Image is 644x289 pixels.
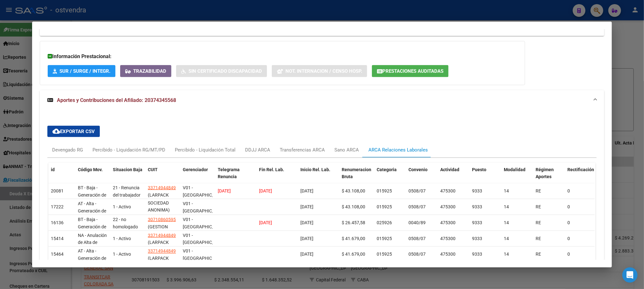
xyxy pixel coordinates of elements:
[215,163,257,191] datatable-header-cell: Telegrama Renuncia
[567,220,570,225] span: 0
[183,233,226,245] span: V01 - [GEOGRAPHIC_DATA]
[408,252,426,257] span: 0508/07
[374,163,406,191] datatable-header-cell: Categoria
[339,163,374,191] datatable-header-cell: Renumeracion Bruta
[342,167,371,179] span: Renumeracion Bruta
[377,188,392,193] span: 015925
[536,252,541,257] span: RE
[175,146,236,153] div: Percibido - Liquidación Total
[408,167,428,172] span: Convenio
[148,256,170,276] span: (LARPACK SOCIEDAD ANONIMA)
[504,167,525,172] span: Modalidad
[472,188,482,193] span: 9333
[133,69,166,74] span: Trazabilidad
[52,129,95,134] span: Exportar CSV
[408,188,426,193] span: 0508/07
[342,252,365,257] span: $ 41.679,00
[183,217,226,229] span: V01 - [GEOGRAPHIC_DATA]
[533,163,565,191] datatable-header-cell: Régimen Aportes
[78,217,106,237] span: BT - Baja - Generación de Clave
[40,90,604,111] mat-expansion-panel-header: Aportes y Contribuciones del Afiliado: 20374345568
[382,69,443,74] span: Prestaciones Auditadas
[78,233,107,252] span: NA - Anulación de Alta de trabajador
[501,163,533,191] datatable-header-cell: Modalidad
[567,204,570,209] span: 0
[440,236,456,241] span: 475300
[536,167,554,179] span: Régimen Aportes
[183,167,208,172] span: Gerenciador
[148,224,177,251] span: (GESTION LOGISTICA Y DISTRIBUCION S.A.)
[183,201,226,213] span: V01 - [GEOGRAPHIC_DATA]
[51,252,64,257] span: 15464
[180,163,215,191] datatable-header-cell: Gerenciador
[408,220,426,225] span: 0040/89
[78,249,106,268] span: AT - Alta - Generación de clave
[440,204,456,209] span: 475300
[148,217,176,222] span: 30710860595
[113,185,140,226] span: 21 - Renuncia del trabajador / ART.240 - LCT / ART.64 Inc.a) L22248 y otras
[188,69,262,74] span: Sin Certificado Discapacidad
[298,163,339,191] datatable-header-cell: Inicio Rel. Lab.
[176,65,267,77] button: Sin Certificado Discapacidad
[536,204,541,209] span: RE
[440,220,456,225] span: 475300
[113,167,142,172] span: Situacion Baja
[78,167,103,172] span: Código Mov.
[504,220,509,225] span: 14
[51,188,64,193] span: 20081
[440,167,459,172] span: Actividad
[504,204,509,209] span: 14
[536,220,541,225] span: RE
[567,236,570,241] span: 0
[342,236,365,241] span: $ 41.679,00
[245,146,270,153] div: DDJJ ARCA
[57,97,176,103] span: Aportes y Contribuciones del Afiliado: 20374345568
[565,163,597,191] datatable-header-cell: Rectificación
[148,240,170,260] span: (LARPACK SOCIEDAD ANONIMA)
[113,204,131,209] span: 1 - Activo
[300,188,313,193] span: [DATE]
[440,252,456,257] span: 475300
[472,167,486,172] span: Puesto
[51,236,64,241] span: 15414
[472,220,482,225] span: 9333
[145,163,180,191] datatable-header-cell: CUIT
[377,204,392,209] span: 015925
[567,188,570,193] span: 0
[148,192,170,212] span: (LARPACK SOCIEDAD ANONIMA)
[48,53,517,60] h3: Información Prestacional:
[183,249,226,261] span: V01 - [GEOGRAPHIC_DATA]
[148,249,176,254] span: 33714944849
[472,252,482,257] span: 9333
[504,188,509,193] span: 14
[259,167,284,172] span: Fin Rel. Lab.
[48,163,75,191] datatable-header-cell: id
[536,236,541,241] span: RE
[110,163,145,191] datatable-header-cell: Situacion Baja
[280,146,325,153] div: Transferencias ARCA
[440,188,456,193] span: 475300
[622,267,638,283] div: Open Intercom Messenger
[148,167,158,172] span: CUIT
[113,236,131,241] span: 1 - Activo
[52,127,60,135] mat-icon: cloud_download
[377,252,392,257] span: 015925
[120,65,171,77] button: Trazabilidad
[408,236,426,241] span: 0508/07
[52,146,83,153] div: Devengado RG
[472,204,482,209] span: 9333
[47,126,100,137] button: Exportar CSV
[148,193,170,213] span: (LARPACK SOCIEDAD ANONIMA)
[342,204,365,209] span: $ 43.108,00
[285,69,362,74] span: Not. Internacion / Censo Hosp.
[218,167,240,179] span: Telegrama Renuncia
[300,236,313,241] span: [DATE]
[300,220,313,225] span: [DATE]
[469,163,501,191] datatable-header-cell: Puesto
[342,188,365,193] span: $ 43.108,00
[300,167,330,172] span: Inicio Rel. Lab.
[78,201,106,221] span: AT - Alta - Generación de clave
[368,146,428,153] div: ARCA Relaciones Laborales
[75,163,110,191] datatable-header-cell: Código Mov.
[113,252,131,257] span: 1 - Activo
